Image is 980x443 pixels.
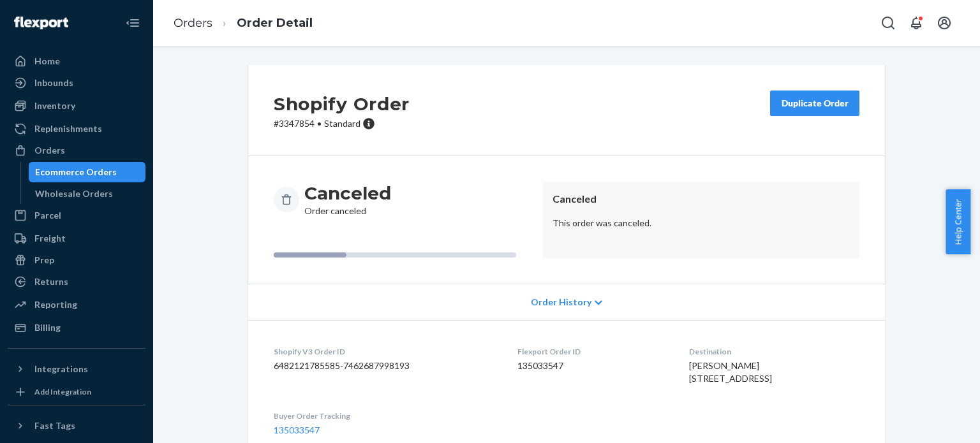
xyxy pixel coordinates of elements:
a: Orders [174,16,212,30]
a: Inbounds [8,73,145,93]
iframe: Opens a widget where you can chat to one of our agents [899,405,967,437]
span: • [317,118,322,129]
a: Prep [8,250,145,270]
div: Reporting [34,298,77,311]
div: Parcel [34,209,61,222]
a: Returns [8,272,145,292]
a: Replenishments [8,119,145,139]
a: Add Integration [8,384,145,400]
span: [PERSON_NAME] [STREET_ADDRESS] [689,360,772,384]
a: 135033547 [274,425,320,435]
div: Replenishments [34,122,102,135]
div: Home [34,55,60,68]
span: Order History [531,296,591,309]
a: Home [8,51,145,71]
button: Close Navigation [120,10,145,36]
div: Duplicate Order [781,97,849,110]
p: This order was canceled. [553,217,849,229]
a: Wholesale Orders [29,184,146,204]
h2: Shopify Order [274,91,410,117]
a: Parcel [8,205,145,226]
div: Returns [34,275,68,288]
a: Inventory [8,96,145,116]
dt: Destination [689,346,859,357]
div: Inbounds [34,76,73,89]
img: Flexport logo [14,17,68,29]
a: Reporting [8,294,145,315]
dt: Flexport Order ID [517,346,668,357]
div: Order canceled [304,182,391,217]
button: Open notifications [903,10,929,36]
button: Open account menu [932,10,957,36]
div: Billing [34,321,61,334]
button: Integrations [8,359,145,379]
div: Wholesale Orders [35,187,113,200]
ol: breadcrumbs [163,4,323,42]
div: Add Integration [34,386,91,397]
dt: Shopify V3 Order ID [274,346,497,357]
dd: 135033547 [517,359,668,372]
button: Open Search Box [875,10,901,36]
button: Help Center [946,189,970,254]
div: Fast Tags [34,419,75,432]
h3: Canceled [304,182,391,205]
button: Fast Tags [8,416,145,436]
a: Orders [8,140,145,161]
div: Integrations [34,363,88,375]
dd: 6482121785585-7462687998193 [274,359,497,372]
button: Duplicate Order [770,91,859,116]
div: Ecommerce Orders [35,166,117,178]
div: Prep [34,254,54,266]
dt: Buyer Order Tracking [274,410,497,421]
a: Billing [8,317,145,338]
a: Freight [8,228,145,249]
a: Ecommerce Orders [29,162,146,182]
div: Orders [34,144,65,157]
header: Canceled [553,192,849,207]
div: Inventory [34,99,75,112]
span: Standard [324,118,360,129]
p: # 3347854 [274,117,410,130]
a: Order Detail [237,16,313,30]
div: Freight [34,232,66,245]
